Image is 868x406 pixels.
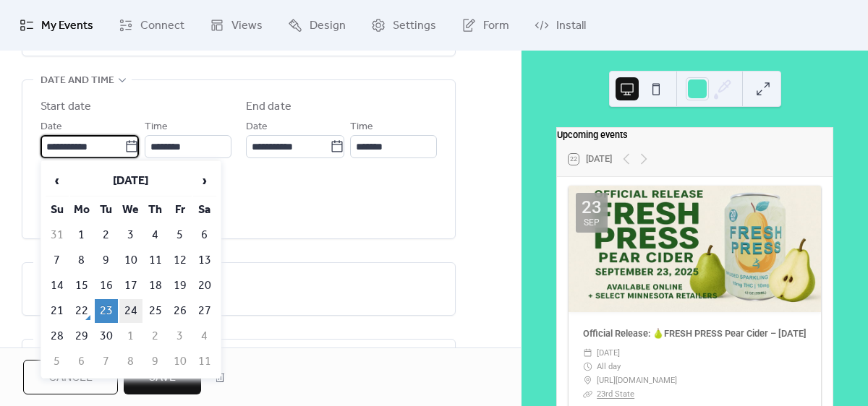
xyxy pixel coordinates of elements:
[46,299,69,323] td: 21
[9,6,104,45] a: My Events
[193,249,216,272] td: 13
[119,350,142,373] td: 8
[46,274,69,298] td: 14
[119,198,142,222] th: We
[310,17,346,35] span: Design
[95,324,118,348] td: 30
[119,324,142,348] td: 1
[70,299,93,323] td: 22
[194,166,216,195] span: ›
[119,223,142,247] td: 3
[193,223,216,247] td: 6
[119,274,142,298] td: 17
[583,328,807,339] a: Official Release: 🍐FRESH PRESS Pear Cider – [DATE]
[46,223,69,247] td: 31
[46,198,69,222] th: Su
[597,373,677,387] span: [URL][DOMAIN_NAME]
[145,118,168,136] span: Time
[583,360,592,373] div: ​
[193,274,216,298] td: 20
[108,6,195,45] a: Connect
[70,223,93,247] td: 1
[169,324,192,348] td: 3
[144,198,167,222] th: Th
[119,299,142,323] td: 24
[70,198,93,222] th: Mo
[41,118,62,136] span: Date
[70,249,93,272] td: 8
[140,17,184,35] span: Connect
[46,350,69,373] td: 5
[557,128,833,142] div: Upcoming events
[46,166,68,195] span: ‹
[144,299,167,323] td: 25
[144,274,167,298] td: 18
[199,6,273,45] a: Views
[169,299,192,323] td: 26
[41,17,93,35] span: My Events
[149,369,176,386] span: Save
[231,17,263,35] span: Views
[556,17,586,35] span: Install
[70,165,192,196] th: [DATE]
[95,274,118,298] td: 16
[193,324,216,348] td: 4
[584,218,600,227] div: Sep
[70,350,93,373] td: 6
[393,17,436,35] span: Settings
[583,373,592,387] div: ​
[169,274,192,298] td: 19
[144,350,167,373] td: 9
[169,350,192,373] td: 10
[583,387,592,401] div: ​
[95,223,118,247] td: 2
[95,249,118,272] td: 9
[95,299,118,323] td: 23
[144,223,167,247] td: 4
[119,249,142,272] td: 10
[95,350,118,373] td: 7
[451,6,520,45] a: Form
[193,299,216,323] td: 27
[70,324,93,348] td: 29
[524,6,597,45] a: Install
[169,249,192,272] td: 12
[483,17,509,35] span: Form
[46,324,69,348] td: 28
[246,98,292,116] div: End date
[193,198,216,222] th: Sa
[597,360,621,373] span: All day
[41,72,114,90] span: Date and time
[597,389,634,399] a: 23rd State
[360,6,447,45] a: Settings
[48,369,93,386] span: Cancel
[582,199,602,216] div: 23
[41,98,91,116] div: Start date
[169,198,192,222] th: Fr
[46,249,69,272] td: 7
[169,223,192,247] td: 5
[70,274,93,298] td: 15
[144,249,167,272] td: 11
[193,350,216,373] td: 11
[246,118,268,136] span: Date
[350,118,373,136] span: Time
[597,346,620,360] span: [DATE]
[23,360,118,394] button: Cancel
[144,324,167,348] td: 2
[277,6,357,45] a: Design
[95,198,118,222] th: Tu
[583,346,592,360] div: ​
